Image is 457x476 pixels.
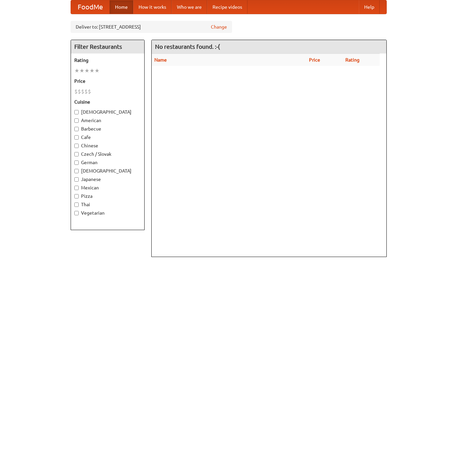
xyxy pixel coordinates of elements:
[74,142,141,149] label: Chinese
[74,118,79,123] input: American
[74,151,141,157] label: Czech / Slovak
[94,67,100,74] li: ★
[309,57,320,63] a: Price
[81,88,84,95] li: $
[74,110,79,114] input: [DEMOGRAPHIC_DATA]
[78,88,81,95] li: $
[84,67,89,74] li: ★
[74,159,141,166] label: German
[74,57,141,64] h5: Rating
[172,0,207,14] a: Who we are
[74,144,79,148] input: Chinese
[74,152,79,156] input: Czech / Slovak
[74,210,141,216] label: Vegetarian
[345,57,359,63] a: Rating
[74,109,141,115] label: [DEMOGRAPHIC_DATA]
[74,201,141,208] label: Thai
[74,177,79,182] input: Japanese
[74,211,79,215] input: Vegetarian
[74,117,141,124] label: American
[74,99,141,105] h5: Cuisine
[154,57,167,63] a: Name
[74,169,79,173] input: [DEMOGRAPHIC_DATA]
[71,40,144,53] h4: Filter Restaurants
[88,88,91,95] li: $
[74,125,141,132] label: Barbecue
[84,88,88,95] li: $
[110,0,133,14] a: Home
[74,67,79,74] li: ★
[71,21,232,33] div: Deliver to: [STREET_ADDRESS]
[74,88,78,95] li: $
[74,184,141,191] label: Mexican
[74,127,79,131] input: Barbecue
[74,78,141,84] h5: Price
[74,134,141,141] label: Cafe
[211,24,227,30] a: Change
[74,193,141,199] label: Pizza
[74,168,141,174] label: [DEMOGRAPHIC_DATA]
[133,0,172,14] a: How it works
[89,67,94,74] li: ★
[207,0,247,14] a: Recipe videos
[359,0,380,14] a: Help
[74,176,141,183] label: Japanese
[79,67,84,74] li: ★
[74,160,79,165] input: German
[74,186,79,190] input: Mexican
[155,43,220,50] ng-pluralize: No restaurants found. :-(
[74,203,79,207] input: Thai
[71,0,110,14] a: FoodMe
[74,194,79,198] input: Pizza
[74,135,79,140] input: Cafe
